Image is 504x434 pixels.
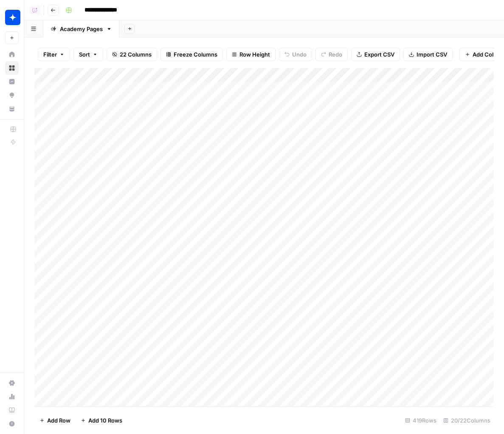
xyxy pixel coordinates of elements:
[107,48,157,61] button: 22 Columns
[351,48,400,61] button: Export CSV
[5,102,19,116] a: Your Data
[279,48,312,61] button: Undo
[5,61,19,75] a: Browse
[5,417,19,431] button: Help + Support
[43,50,57,59] span: Filter
[174,50,217,59] span: Freeze Columns
[76,414,127,427] button: Add 10 Rows
[79,50,90,59] span: Sort
[403,48,453,61] button: Import CSV
[292,50,307,59] span: Undo
[5,390,19,403] a: Usage
[38,48,70,61] button: Filter
[5,75,19,88] a: Insights
[5,88,19,102] a: Opportunities
[315,48,348,61] button: Redo
[34,414,76,427] button: Add Row
[5,7,19,28] button: Workspace: Wiz
[329,50,342,59] span: Redo
[120,50,152,59] span: 22 Columns
[47,416,70,425] span: Add Row
[5,48,19,61] a: Home
[73,48,103,61] button: Sort
[5,376,19,390] a: Settings
[43,20,119,37] a: Academy Pages
[160,48,223,61] button: Freeze Columns
[364,50,394,59] span: Export CSV
[402,414,440,427] div: 419 Rows
[440,414,494,427] div: 20/22 Columns
[88,416,122,425] span: Add 10 Rows
[239,50,270,59] span: Row Height
[417,50,447,59] span: Import CSV
[5,403,19,417] a: Learning Hub
[5,10,20,25] img: Wiz Logo
[226,48,276,61] button: Row Height
[60,25,103,33] div: Academy Pages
